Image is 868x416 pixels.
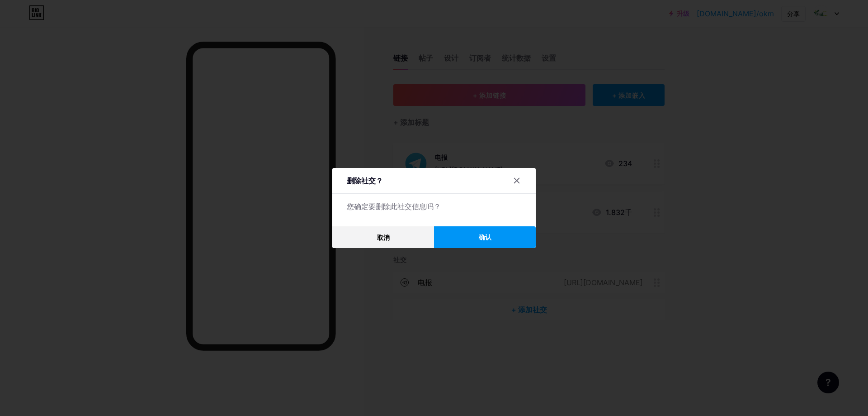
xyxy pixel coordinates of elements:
font: 取消 [377,234,390,241]
button: 确认 [434,226,536,248]
font: 删除社交？ [347,176,383,185]
font: 您确定要删除此社交信息吗？ [347,202,441,211]
button: 取消 [332,226,434,248]
font: 确认 [479,234,491,241]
